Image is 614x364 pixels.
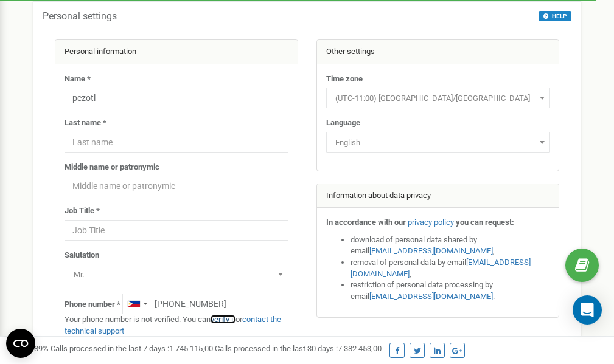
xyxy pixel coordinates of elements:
[539,11,571,21] button: HELP
[65,299,120,311] label: Phone number *
[65,132,288,153] input: Last name
[215,344,382,353] span: Calls processed in the last 30 days :
[351,257,550,280] li: removal of personal data by email ,
[330,90,546,107] span: (UTC-11:00) Pacific/Midway
[351,280,550,302] li: restriction of personal data processing by email .
[573,295,602,325] div: Open Intercom Messenger
[351,235,550,257] li: download of personal data shared by email ,
[65,117,106,129] label: Last name *
[169,344,213,353] u: 1 745 115,00
[65,250,99,261] label: Salutation
[55,40,298,64] div: Personal information
[51,344,213,353] span: Calls processed in the last 7 days :
[65,88,288,108] input: Name
[326,132,550,153] span: English
[65,176,288,196] input: Middle name or patronymic
[65,74,91,85] label: Name *
[65,315,281,335] a: contact the technical support
[317,184,559,208] div: Information about data privacy
[65,162,159,173] label: Middle name or patronymic
[211,315,235,324] a: verify it
[65,205,100,217] label: Job Title *
[326,74,363,85] label: Time zone
[326,117,360,129] label: Language
[351,258,531,278] a: [EMAIL_ADDRESS][DOMAIN_NAME]
[338,344,382,353] u: 7 382 453,00
[43,11,117,22] h5: Personal settings
[369,246,493,255] a: [EMAIL_ADDRESS][DOMAIN_NAME]
[122,294,267,314] input: +1-800-555-55-55
[6,329,35,358] button: Open CMP widget
[69,266,284,283] span: Mr.
[326,218,406,227] strong: In accordance with our
[123,294,151,314] div: Telephone country code
[456,218,514,227] strong: you can request:
[408,218,454,227] a: privacy policy
[369,292,493,301] a: [EMAIL_ADDRESS][DOMAIN_NAME]
[330,134,546,151] span: English
[317,40,559,64] div: Other settings
[65,314,288,337] p: Your phone number is not verified. You can or
[65,220,288,241] input: Job Title
[326,88,550,108] span: (UTC-11:00) Pacific/Midway
[65,264,288,284] span: Mr.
